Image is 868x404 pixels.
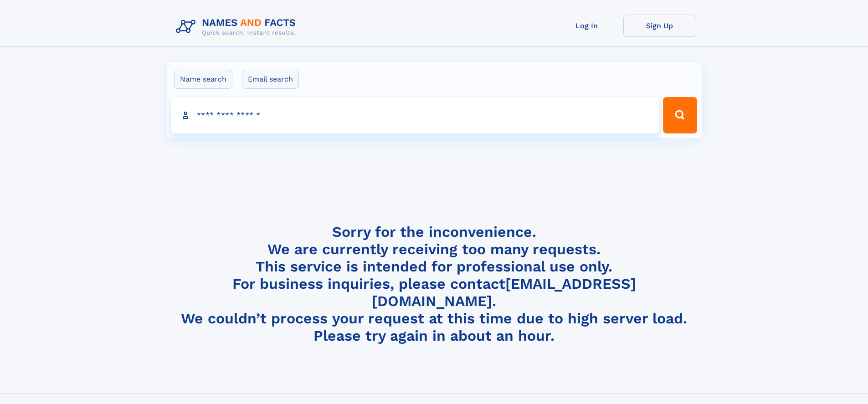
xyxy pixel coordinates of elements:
[172,15,303,39] img: Logo Names and Facts
[623,15,696,37] a: Sign Up
[242,70,299,89] label: Email search
[171,97,659,133] input: search input
[663,97,697,133] button: Search Button
[172,223,696,345] h4: Sorry for the inconvenience. We are currently receiving too many requests. This service is intend...
[174,70,232,89] label: Name search
[550,15,623,37] a: Log In
[372,275,636,310] a: [EMAIL_ADDRESS][DOMAIN_NAME]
